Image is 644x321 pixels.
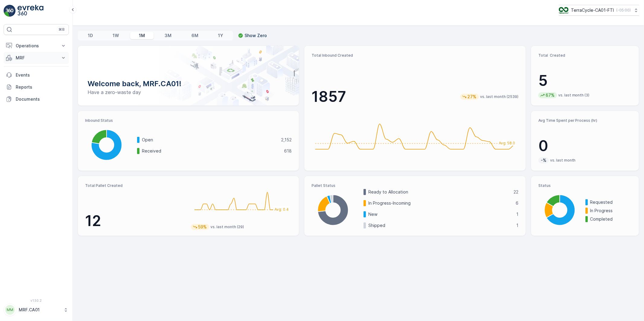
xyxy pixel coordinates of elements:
img: logo_light-DOdMpM7g.png [18,5,43,17]
p: ( -05:00 ) [616,8,631,13]
p: vs. last month (29) [210,225,244,229]
p: Requested [590,199,632,205]
img: logo [4,5,16,17]
p: Status [538,183,632,188]
p: vs. last month (3) [558,93,590,98]
p: 1Y [218,33,223,39]
p: 3M [165,33,171,39]
p: Events [16,72,66,78]
p: 6M [191,33,198,39]
p: 5 [538,72,632,90]
p: Documents [16,96,66,102]
p: Open [142,137,277,143]
p: 0 [538,137,632,155]
button: MRF [4,52,69,64]
p: ⌘B [59,27,65,32]
p: vs. last month (2539) [480,94,518,99]
a: Reports [4,81,69,93]
a: Documents [4,93,69,105]
p: Pallet Status [312,183,518,188]
p: Ready to Allocation [368,189,509,195]
p: 1 [516,211,518,217]
p: 2,152 [281,137,292,143]
p: 67% [545,92,555,98]
p: TerraCycle-CA01-FTI [571,7,614,13]
p: MRF.CA01 [19,307,60,313]
p: 6 [516,200,518,206]
p: In Progress [590,208,632,214]
button: MMMRF.CA01 [4,304,69,316]
a: Events [4,69,69,81]
p: Total Pallet Created [85,183,186,188]
p: Received [142,148,280,154]
p: 1 [516,222,518,228]
span: v 1.50.2 [4,299,69,302]
p: 59% [197,224,207,230]
p: 1M [139,33,145,39]
p: Total Inbound Created [312,53,518,58]
p: Total Created [538,53,632,58]
p: New [368,211,512,217]
p: vs. last month [550,158,576,163]
p: 22 [514,189,518,195]
p: Reports [16,84,66,90]
button: Operations [4,40,69,52]
p: Completed [590,216,632,222]
p: 1D [88,33,93,39]
p: 618 [284,148,292,154]
p: 27% [467,94,477,100]
div: MM [5,305,15,315]
p: Welcome back, MRF.CA01! [88,79,289,89]
p: In Progress-Incoming [368,200,511,206]
p: 12 [85,212,186,230]
img: TC_BVHiTW6.png [559,7,569,14]
p: 1857 [312,88,346,106]
p: MRF [16,55,57,61]
button: TerraCycle-CA01-FTI(-05:00) [559,5,639,16]
p: Inbound Status [85,118,292,123]
p: Avg Time Spent per Process (hr) [538,118,632,123]
p: Show Zero [245,33,267,39]
p: Have a zero-waste day [88,89,289,96]
p: Operations [16,43,57,49]
p: -% [540,157,547,163]
p: Shipped [368,222,512,228]
p: 1W [113,33,119,39]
